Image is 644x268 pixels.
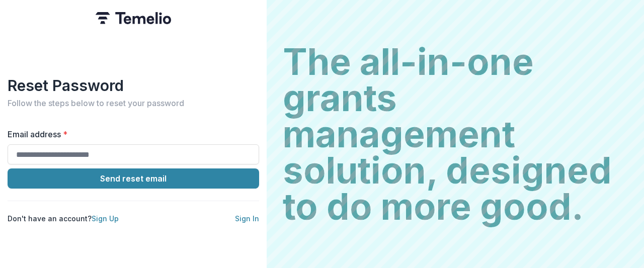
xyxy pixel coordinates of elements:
[8,128,253,140] label: Email address
[96,12,171,24] img: Temelio
[8,76,259,95] h1: Reset Password
[8,213,119,224] p: Don't have an account?
[235,214,259,223] a: Sign In
[8,99,259,108] h2: Follow the steps below to reset your password
[8,168,259,189] button: Send reset email
[92,214,119,223] a: Sign Up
